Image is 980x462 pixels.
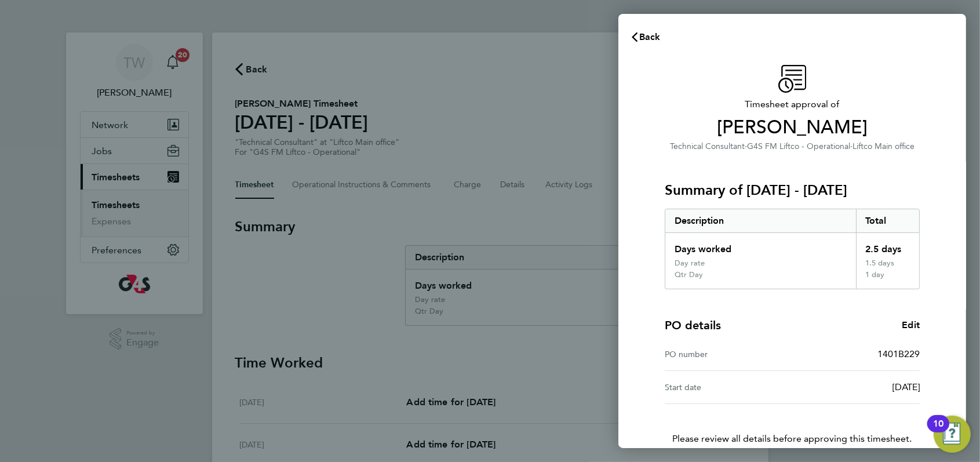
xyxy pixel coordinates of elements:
h4: PO details [665,317,721,333]
span: Back [639,31,661,42]
h3: Summary of [DATE] - [DATE] [665,181,920,199]
span: Timesheets for this client cannot be approved without a PO. [651,446,934,460]
button: Open Resource Center, 10 new notifications [934,416,971,453]
span: · [745,141,747,151]
span: · [850,141,853,151]
div: Total [856,209,920,232]
a: Edit [902,318,920,332]
span: G4S FM Liftco - Operational [747,141,850,151]
span: Edit [902,319,920,330]
div: Day rate [675,259,705,268]
div: [DATE] [792,380,920,394]
div: Description [665,209,856,232]
span: [PERSON_NAME] [665,116,920,139]
div: 1 day [856,270,920,289]
div: Qtr Day [675,270,703,279]
span: Timesheet approval of [665,97,920,111]
div: Summary of 18 - 24 Aug 2025 [665,209,920,289]
span: Liftco Main office [853,141,915,151]
button: Back [618,26,672,49]
div: 10 [933,424,943,439]
div: 1.5 days [856,259,920,270]
div: PO number [665,347,792,361]
span: Technical Consultant [670,141,745,151]
div: Start date [665,380,792,394]
p: Please review all details before approving this timesheet. [651,404,934,460]
div: Days worked [665,233,856,259]
span: 1401B229 [877,348,920,359]
div: 2.5 days [856,233,920,259]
